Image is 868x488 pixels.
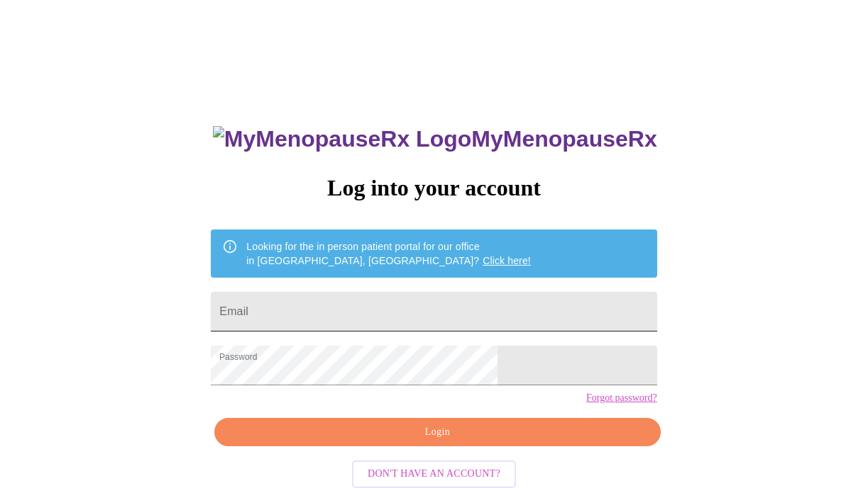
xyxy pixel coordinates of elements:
[586,392,657,404] a: Forgot password?
[213,126,471,152] img: MyMenopauseRx Logo
[231,424,644,441] span: Login
[348,467,520,479] a: Don't have an account?
[368,465,500,483] span: Don't have an account?
[211,175,657,201] h3: Log into your account
[246,234,531,273] div: Looking for the in person patient portal for our office in [GEOGRAPHIC_DATA], [GEOGRAPHIC_DATA]?
[483,255,531,266] a: Click here!
[213,126,657,152] h3: MyMenopauseRx
[352,460,516,488] button: Don't have an account?
[214,418,660,447] button: Login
